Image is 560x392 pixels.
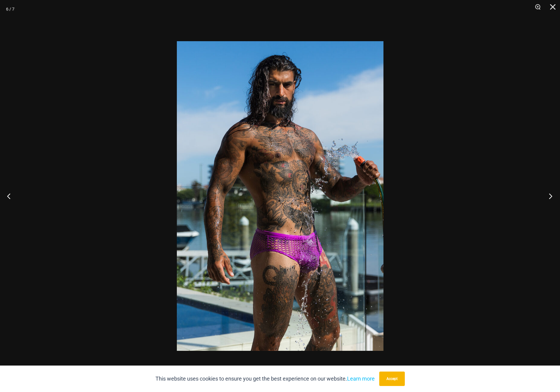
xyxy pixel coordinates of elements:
[155,374,375,383] p: This website uses cookies to ensure you get the best experience on our website.
[537,181,560,211] button: Next
[347,375,375,382] a: Learn more
[177,41,383,351] img: Show Stopper Violet 006 Brief Burleigh 08
[379,372,405,386] button: Accept
[6,5,14,14] div: 6 / 7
